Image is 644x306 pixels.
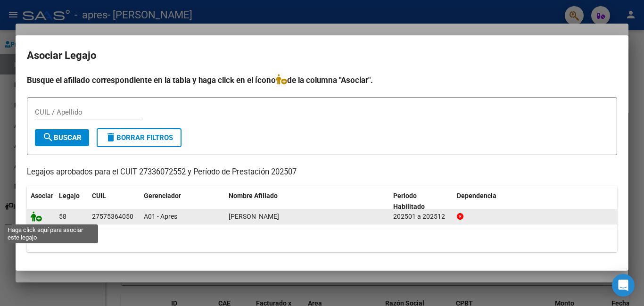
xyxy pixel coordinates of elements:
span: CUIL [92,192,106,199]
datatable-header-cell: Asociar [27,186,55,217]
span: 58 [59,213,66,220]
span: Asociar [31,192,53,199]
span: Dependencia [457,192,496,199]
span: A01 - Apres [144,213,177,220]
datatable-header-cell: CUIL [88,186,140,217]
h2: Asociar Legajo [27,47,617,65]
div: 27575364050 [92,211,133,222]
mat-icon: search [42,132,54,143]
mat-icon: delete [105,132,116,143]
p: Legajos aprobados para el CUIT 27336072552 y Período de Prestación 202507 [27,166,617,178]
datatable-header-cell: Dependencia [453,186,618,217]
span: Nombre Afiliado [229,192,278,199]
span: Buscar [42,133,82,142]
div: 202501 a 202512 [393,211,449,222]
h4: Busque el afiliado correspondiente en la tabla y haga click en el ícono de la columna "Asociar". [27,74,617,86]
datatable-header-cell: Gerenciador [140,186,225,217]
span: Legajo [59,192,80,199]
datatable-header-cell: Legajo [55,186,88,217]
datatable-header-cell: Nombre Afiliado [225,186,389,217]
div: 1 registros [27,228,617,252]
span: Borrar Filtros [105,133,173,142]
div: Open Intercom Messenger [612,274,635,297]
span: Gerenciador [144,192,181,199]
datatable-header-cell: Periodo Habilitado [389,186,453,217]
button: Buscar [35,129,89,146]
button: Borrar Filtros [97,128,182,147]
span: Periodo Habilitado [393,192,425,210]
span: ARCE BENDER MAILIN [229,213,279,220]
